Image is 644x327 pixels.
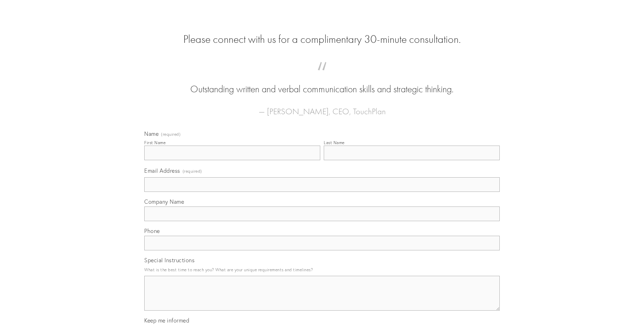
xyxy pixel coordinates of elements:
p: What is the best time to reach you? What are your unique requirements and timelines? [144,265,500,274]
span: Email Address [144,167,180,174]
h2: Please connect with us for a complimentary 30-minute consultation. [144,33,500,46]
div: Last Name [324,140,345,145]
figcaption: — [PERSON_NAME], CEO, TouchPlan [155,96,489,118]
span: Special Instructions [144,257,194,264]
span: (required) [183,166,202,176]
span: Name [144,130,159,137]
span: (required) [161,132,181,137]
span: Phone [144,227,160,234]
div: First Name [144,140,166,145]
span: Keep me informed [144,317,189,324]
span: “ [155,69,489,83]
span: Company Name [144,198,184,205]
blockquote: Outstanding written and verbal communication skills and strategic thinking. [155,69,489,96]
